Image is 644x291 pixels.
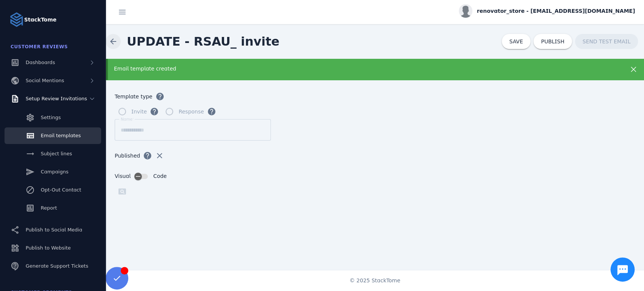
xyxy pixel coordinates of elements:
span: Published [115,152,140,160]
div: Email template created [114,65,586,73]
a: Report [5,200,101,216]
label: Invite [130,107,147,116]
button: PUBLISH [533,34,572,49]
button: SAVE [502,34,530,49]
span: Social Mentions [26,78,64,83]
span: Customer Reviews [11,44,68,49]
button: renovator_store - [EMAIL_ADDRESS][DOMAIN_NAME] [459,4,635,18]
a: Publish to Website [5,240,101,256]
span: Campaigns [41,169,68,175]
a: Settings [5,109,101,126]
span: UPDATE - RSAU_ invite [127,34,280,49]
span: Dashboards [26,60,55,65]
strong: StackTome [24,16,57,24]
span: Code [153,172,167,180]
a: Opt-Out Contact [5,182,101,198]
a: Publish to Social Media [5,222,101,238]
a: Subject lines [5,145,101,162]
a: Campaigns [5,164,101,180]
button: Published [140,148,155,163]
span: © 2025 StackTome [349,277,400,285]
mat-icon: clear [155,151,164,160]
span: Report [41,205,57,211]
label: Response [177,107,204,116]
span: Email templates [41,133,81,138]
span: Template type [115,93,152,101]
a: Generate Support Tickets [5,258,101,274]
mat-label: Name [121,117,132,121]
span: renovator_store - [EMAIL_ADDRESS][DOMAIN_NAME] [477,7,635,15]
span: Generate Support Tickets [26,263,88,269]
span: Subject lines [41,151,72,156]
span: Setup Review Invitations [26,96,87,101]
a: Email templates [5,127,101,144]
span: Opt-Out Contact [41,187,81,193]
span: SAVE [509,38,523,44]
span: Publish to Website [26,245,71,251]
span: Settings [41,115,61,120]
span: Visual [115,172,131,180]
span: PUBLISH [541,39,564,44]
img: Logo image [9,12,24,27]
img: profile.jpg [459,4,472,18]
span: Publish to Social Media [26,227,82,233]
